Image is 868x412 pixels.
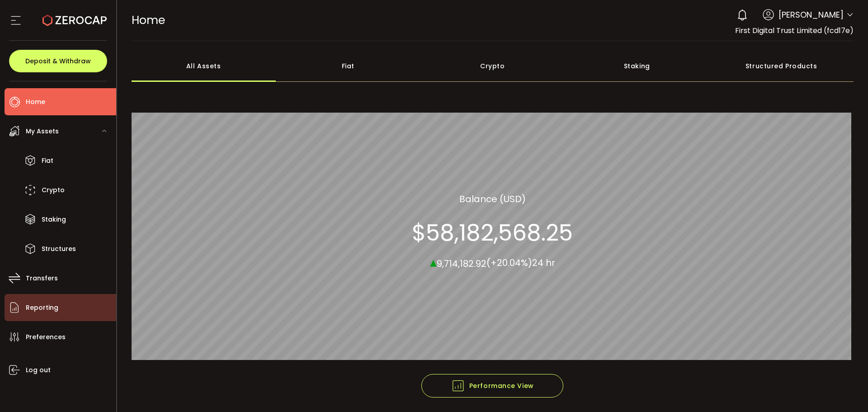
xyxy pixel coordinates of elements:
[26,95,45,109] span: Home
[735,25,854,36] span: First Digital Trust Limited (fcd17e)
[42,184,65,197] span: Crypto
[420,50,565,82] div: Crypto
[26,301,58,314] span: Reporting
[9,50,107,72] button: Deposit & Withdraw
[412,219,573,246] section: $58,182,568.25
[437,257,486,270] span: 9,714,182.92
[486,256,532,269] span: (+20.04%)
[26,125,59,138] span: My Assets
[132,12,165,28] span: Home
[42,242,76,256] span: Structures
[532,256,555,269] span: 24 hr
[778,9,844,21] span: [PERSON_NAME]
[26,272,58,285] span: Transfers
[421,374,563,398] button: Performance View
[26,331,66,344] span: Preferences
[132,50,276,82] div: All Assets
[709,50,854,82] div: Structured Products
[451,379,534,393] span: Performance View
[25,58,91,64] span: Deposit & Withdraw
[430,252,437,271] span: ▴
[823,369,868,412] iframe: Chat Widget
[276,50,420,82] div: Fiat
[459,192,526,205] section: Balance (USD)
[565,50,709,82] div: Staking
[42,213,66,226] span: Staking
[42,154,53,167] span: Fiat
[26,364,51,377] span: Log out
